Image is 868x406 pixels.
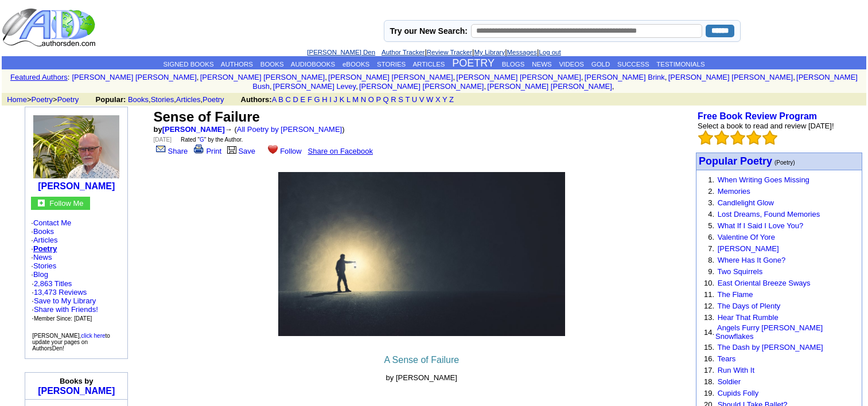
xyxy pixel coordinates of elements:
[72,73,858,91] font: , , , , , , , , , ,
[32,95,53,104] a: Poetry
[2,7,98,48] img: logo_ad.gif
[591,61,610,68] a: GOLD
[34,305,98,314] a: Share with Friends!
[486,84,487,90] font: i
[31,218,122,323] font: · · · · · · ·
[49,198,83,208] a: Follow Me
[708,175,714,184] font: 1.
[507,49,537,56] a: Messages
[718,377,741,386] a: Soldier
[361,95,366,104] a: N
[33,236,58,244] a: Articles
[307,49,375,56] a: [PERSON_NAME] Den
[128,95,149,104] a: Books
[198,75,200,81] font: i
[714,130,729,145] img: bigemptystars.png
[715,323,823,341] a: Angels Furry [PERSON_NAME] Snowflakes
[718,366,754,374] a: Run With It
[376,95,381,104] a: P
[33,270,48,279] a: Blog
[194,145,204,154] img: print.gif
[272,84,273,90] font: i
[3,95,94,104] font: > >
[708,233,714,241] font: 6.
[384,355,459,365] span: A Sense of Failure
[38,200,45,206] img: gc.jpg
[698,122,834,130] font: Select a book to read and review [DATE]!
[266,147,302,155] a: Follow
[200,73,325,81] a: [PERSON_NAME] [PERSON_NAME]
[704,290,714,299] font: 11.
[38,181,115,191] a: [PERSON_NAME]
[583,75,584,81] font: i
[718,256,786,264] a: Where Has It Gone?
[154,109,260,124] font: Sense of Failure
[156,145,166,154] img: share_page.gif
[33,261,56,270] a: Stories
[237,125,342,134] a: All Poetry by [PERSON_NAME]
[426,95,433,104] a: W
[252,73,858,91] a: [PERSON_NAME] Bush
[347,95,351,104] a: L
[176,95,201,104] a: Articles
[368,95,374,104] a: O
[327,75,328,81] font: i
[452,57,495,69] a: POETRY
[342,61,369,68] a: eBOOKS
[221,61,253,68] a: AUTHORS
[656,61,704,68] a: TESTIMONIALS
[291,61,335,68] a: AUDIOBOOKS
[412,61,445,68] a: ARTICLES
[585,73,665,81] a: [PERSON_NAME] Brink
[419,95,425,104] a: V
[405,95,410,104] a: T
[708,210,714,218] font: 4.
[358,84,359,90] font: i
[532,61,552,68] a: NEWS
[33,218,71,227] a: Contact Me
[34,296,96,305] a: Save to My Library
[278,95,283,104] a: B
[708,187,714,196] font: 2.
[704,366,714,374] font: 17.
[33,253,52,261] a: News
[698,130,713,145] img: bigemptystars.png
[383,95,389,104] a: Q
[293,95,298,104] a: D
[68,73,70,81] font: :
[334,95,338,104] a: J
[286,95,291,104] a: C
[718,175,809,184] a: When Writing Goes Missing
[704,389,714,397] font: 19.
[717,267,762,276] a: Two Squirrels
[718,187,750,196] a: Memories
[718,221,804,230] a: What If I Said I Love You?
[386,373,457,382] span: by [PERSON_NAME]
[308,147,373,155] a: Share on Facebook
[427,49,472,56] a: Review Tracker
[704,354,714,363] font: 16.
[718,389,759,397] a: Cupids Folly
[704,343,714,352] font: 15.
[32,279,98,322] font: · ·
[329,95,332,104] a: I
[72,73,196,81] a: [PERSON_NAME] [PERSON_NAME]
[704,328,714,337] font: 14.
[698,111,817,121] a: Free Book Review Program
[704,313,714,322] font: 13.
[708,267,714,276] font: 9.
[774,159,795,166] font: (Poetry)
[181,136,243,143] font: Rated " " by the Author.
[278,172,565,336] img: 369107.jpg
[7,95,27,104] a: Home
[225,145,238,154] img: library.gif
[717,354,735,363] a: Tears
[455,75,456,81] font: i
[442,95,447,104] a: Y
[617,61,649,68] a: SUCCESS
[435,95,441,104] a: X
[163,61,213,68] a: SIGNED BOOKS
[559,61,583,68] a: VIDEOS
[328,73,453,81] a: [PERSON_NAME] [PERSON_NAME]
